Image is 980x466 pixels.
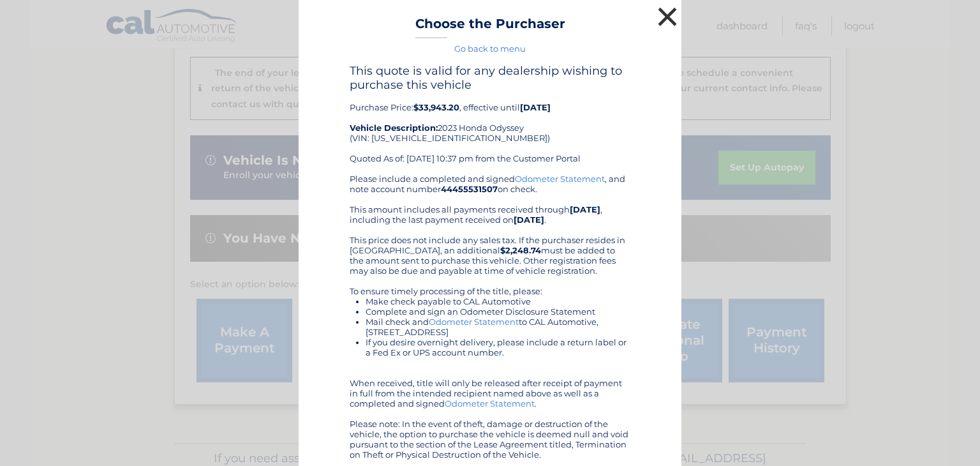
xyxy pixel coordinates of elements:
[366,317,630,337] li: Mail check and to CAL Automotive, [STREET_ADDRESS]
[350,64,630,92] h4: This quote is valid for any dealership wishing to purchase this vehicle
[515,174,605,184] a: Odometer Statement
[429,317,519,327] a: Odometer Statement
[413,102,459,112] b: $33,943.20
[415,16,565,38] h3: Choose the Purchaser
[445,398,535,409] a: Odometer Statement
[514,214,544,225] b: [DATE]
[350,64,630,174] div: Purchase Price: , effective until 2023 Honda Odyssey (VIN: [US_VEHICLE_IDENTIFICATION_NUMBER]) Qu...
[655,4,680,29] button: ×
[454,43,526,54] a: Go back to menu
[500,245,541,255] b: $2,248.74
[570,204,600,214] b: [DATE]
[520,102,551,112] b: [DATE]
[350,174,630,460] div: Please include a completed and signed , and note account number on check. This amount includes al...
[441,184,498,194] b: 44455531507
[366,296,630,306] li: Make check payable to CAL Automotive
[366,306,630,317] li: Complete and sign an Odometer Disclosure Statement
[366,337,630,357] li: If you desire overnight delivery, please include a return label or a Fed Ex or UPS account number.
[350,123,438,133] strong: Vehicle Description:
